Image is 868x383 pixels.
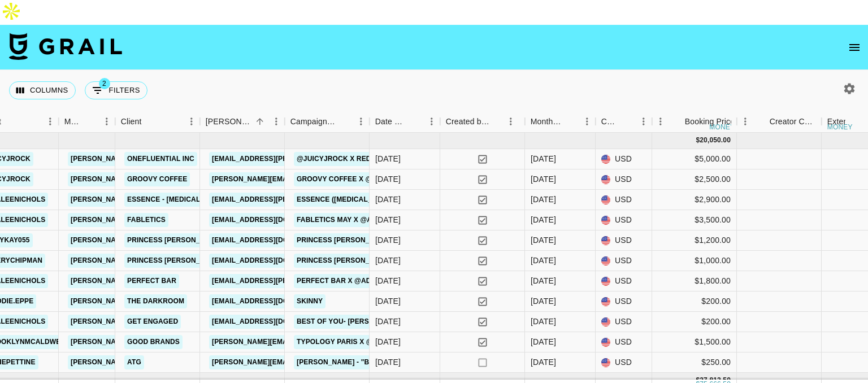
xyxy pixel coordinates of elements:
[596,111,652,133] div: Currency
[596,352,652,373] div: USD
[652,271,737,291] div: $1,800.00
[42,113,59,130] button: Menu
[142,114,158,129] button: Sort
[9,81,76,99] button: Select columns
[375,111,407,133] div: Date Created
[596,210,652,230] div: USD
[252,114,268,129] button: Sort
[59,111,115,133] div: Manager
[68,193,252,207] a: [PERSON_NAME][EMAIL_ADDRESS][DOMAIN_NAME]
[754,114,770,129] button: Sort
[375,316,401,327] div: 06/05/2025
[124,335,183,349] a: Good Brands
[619,114,635,129] button: Sort
[531,111,563,133] div: Month Due
[294,335,459,349] a: Typology Paris x @brooklynmcaldwell
[525,111,596,133] div: Month Due
[209,335,452,349] a: [PERSON_NAME][EMAIL_ADDRESS][PERSON_NAME][DOMAIN_NAME]
[285,111,370,133] div: Campaign (Type)
[596,332,652,352] div: USD
[124,315,181,329] a: Get Engaged
[124,233,242,247] a: Princess [PERSON_NAME] USA
[124,213,168,227] a: Fabletics
[68,294,252,308] a: [PERSON_NAME][EMAIL_ADDRESS][DOMAIN_NAME]
[290,111,337,133] div: Campaign (Type)
[531,356,556,368] div: May '25
[531,173,556,185] div: May '25
[652,251,737,271] div: $1,000.00
[294,254,492,268] a: Princess [PERSON_NAME] x @emerychipman [DATE]
[209,315,336,329] a: [EMAIL_ADDRESS][DOMAIN_NAME]
[99,78,110,89] span: 2
[294,294,325,308] a: skinny
[68,172,252,186] a: [PERSON_NAME][EMAIL_ADDRESS][DOMAIN_NAME]
[1,114,17,129] button: Sort
[440,111,525,133] div: Created by Grail Team
[68,335,252,349] a: [PERSON_NAME][EMAIL_ADDRESS][DOMAIN_NAME]
[209,254,336,268] a: [EMAIL_ADDRESS][DOMAIN_NAME]
[375,336,401,347] div: 09/05/2025
[700,136,731,145] div: 20,050.00
[68,315,252,329] a: [PERSON_NAME][EMAIL_ADDRESS][DOMAIN_NAME]
[268,113,285,130] button: Menu
[737,111,822,133] div: Creator Commmission Override
[531,275,556,286] div: May '25
[124,193,228,207] a: Essence - [MEDICAL_DATA]
[446,111,490,133] div: Created by Grail Team
[531,153,556,164] div: May '25
[375,356,401,368] div: 21/05/2025
[209,193,452,207] a: [EMAIL_ADDRESS][PERSON_NAME][PERSON_NAME][DOMAIN_NAME]
[9,33,122,60] img: Grail Talent
[294,172,419,186] a: Groovy Coffee x @juicyjrock
[652,312,737,332] div: $200.00
[563,114,579,129] button: Sort
[375,295,401,307] div: 20/05/2025
[294,152,455,166] a: @juicyjrock x Redken Collective - May
[64,111,83,133] div: Manager
[68,233,252,247] a: [PERSON_NAME][EMAIL_ADDRESS][DOMAIN_NAME]
[843,36,866,59] button: open drawer
[652,190,737,210] div: $2,900.00
[294,355,410,369] a: [PERSON_NAME] - "Blessings"
[294,213,429,227] a: Fabletics May x @adaleenichols
[652,332,737,352] div: $1,500.00
[375,173,401,185] div: 19/05/2025
[596,190,652,210] div: USD
[68,274,252,288] a: [PERSON_NAME][EMAIL_ADDRESS][DOMAIN_NAME]
[85,81,147,99] button: Show filters
[531,295,556,307] div: May '25
[375,214,401,225] div: 09/05/2025
[685,111,735,133] div: Booking Price
[115,111,200,133] div: Client
[596,230,652,251] div: USD
[124,152,197,166] a: OneFluential Inc
[209,294,336,308] a: [EMAIL_ADDRESS][DOMAIN_NAME]
[502,113,519,130] button: Menu
[209,233,336,247] a: [EMAIL_ADDRESS][DOMAIN_NAME]
[652,352,737,373] div: $250.00
[407,114,423,129] button: Sort
[596,169,652,190] div: USD
[124,274,179,288] a: Perfect Bar
[124,294,187,308] a: The Darkroom
[183,113,200,130] button: Menu
[652,149,737,169] div: $5,000.00
[209,213,336,227] a: [EMAIL_ADDRESS][DOMAIN_NAME]
[370,111,440,133] div: Date Created
[375,275,401,286] div: 09/05/2025
[531,336,556,347] div: May '25
[375,234,401,246] div: 09/05/2025
[490,114,506,129] button: Sort
[652,291,737,312] div: $200.00
[531,214,556,225] div: May '25
[737,113,754,130] button: Menu
[596,312,652,332] div: USD
[531,194,556,205] div: May '25
[770,111,816,133] div: Creator Commmission Override
[596,251,652,271] div: USD
[652,210,737,230] div: $3,500.00
[696,136,700,145] div: $
[375,194,401,205] div: 22/05/2025
[531,234,556,246] div: May '25
[596,149,652,169] div: USD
